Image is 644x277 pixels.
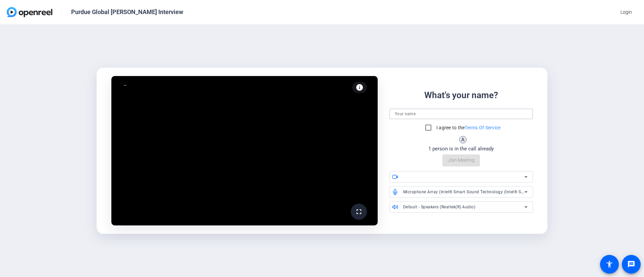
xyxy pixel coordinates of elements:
div: What's your name? [424,89,498,102]
input: Your name [395,110,528,118]
label: I agree to the [435,124,501,131]
div: 1 person is in the call already [428,145,494,153]
div: A [459,136,467,143]
div: Purdue Global [PERSON_NAME] Interview [71,8,183,16]
span: Login [621,9,632,16]
span: Microphone Array (Intel® Smart Sound Technology (Intel® SST)) [403,189,529,194]
mat-icon: info [356,83,364,91]
mat-icon: accessibility [605,260,613,268]
button: Login [615,6,637,18]
mat-icon: message [627,260,635,268]
mat-icon: fullscreen [355,208,363,216]
img: OpenReel logo [7,7,52,17]
a: Terms Of Service [465,125,500,130]
span: Default - Speakers (Realtek(R) Audio) [403,205,476,209]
